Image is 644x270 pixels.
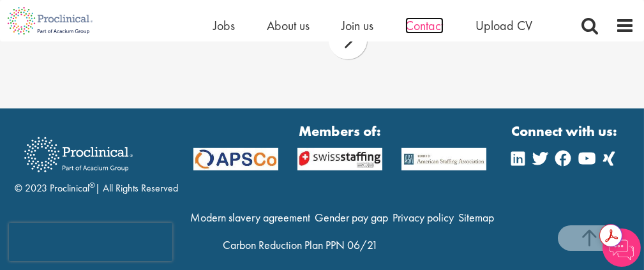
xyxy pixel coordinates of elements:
[193,121,487,141] strong: Members of:
[223,237,378,252] a: Carbon Reduction Plan PPN 06/21
[511,121,620,141] strong: Connect with us:
[458,210,494,225] a: Sitemap
[288,148,392,170] img: APSCo
[603,229,641,267] img: Chatbot
[184,148,288,170] img: APSCo
[476,17,532,34] a: Upload CV
[392,148,496,170] img: APSCo
[15,128,142,181] img: Proclinical Recruitment
[9,223,172,261] iframe: reCAPTCHA
[393,210,454,225] a: Privacy policy
[405,17,444,34] a: Contact
[341,17,373,34] a: Join us
[315,210,388,225] a: Gender pay gap
[213,17,235,34] a: Jobs
[267,17,310,34] a: About us
[190,210,310,225] a: Modern slavery agreement
[89,180,95,190] sup: ®
[15,128,178,196] div: © 2023 Proclinical | All Rights Reserved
